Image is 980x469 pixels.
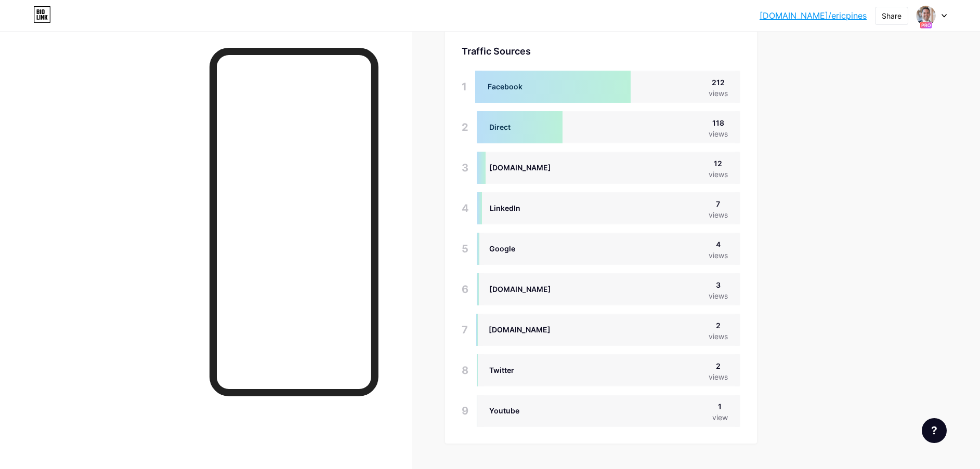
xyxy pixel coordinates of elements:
[709,331,728,342] div: views
[489,405,519,416] div: Youtube
[462,192,469,224] div: 4
[489,365,514,376] div: Twitter
[709,279,728,290] div: 3
[462,354,468,386] div: 8
[916,6,936,25] img: janakjones
[462,395,468,427] div: 9
[760,9,867,22] a: [DOMAIN_NAME]/ericpines
[490,203,520,213] div: LinkedIn
[709,198,728,209] div: 7
[489,243,515,254] div: Google
[709,169,728,180] div: views
[709,128,728,139] div: views
[709,290,728,301] div: views
[709,371,728,382] div: views
[462,44,740,58] div: Traffic Sources
[489,324,551,335] div: [DOMAIN_NAME]
[462,71,467,103] div: 1
[462,111,468,143] div: 2
[709,88,728,99] div: views
[462,314,468,346] div: 7
[489,162,551,173] div: [DOMAIN_NAME]
[462,233,468,265] div: 5
[489,284,551,294] div: [DOMAIN_NAME]
[712,401,728,412] div: 1
[709,158,728,169] div: 12
[709,117,728,128] div: 118
[709,360,728,371] div: 2
[462,273,468,305] div: 6
[709,209,728,220] div: views
[712,412,728,423] div: view
[709,250,728,261] div: views
[709,77,728,88] div: 212
[462,152,468,184] div: 3
[882,10,901,21] div: Share
[709,239,728,250] div: 4
[709,320,728,331] div: 2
